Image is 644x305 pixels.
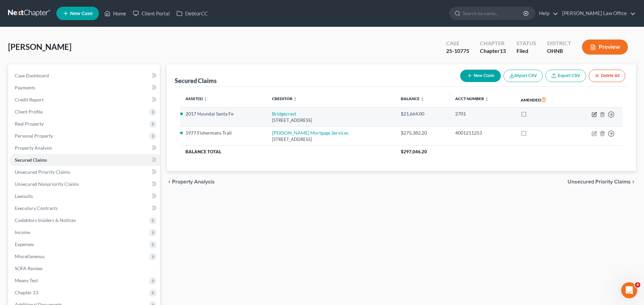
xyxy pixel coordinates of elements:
div: Secured Claims [175,77,217,85]
span: Payments [15,85,35,90]
div: 2701 [455,110,510,117]
span: Case Dashboard [15,73,49,78]
a: Lawsuits [9,190,160,202]
div: $275,382.20 [401,130,444,136]
div: Chapter [480,47,506,55]
a: Client Portal [129,7,173,19]
span: Unsecured Nonpriority Claims [15,181,79,187]
span: Personal Property [15,133,53,139]
a: Creditor unfold_more [272,96,297,101]
div: [STREET_ADDRESS] [272,136,390,143]
a: Unsecured Priority Claims [9,166,160,178]
div: Filed [517,47,536,55]
div: $21,664.00 [401,110,444,117]
a: Home [101,7,129,19]
a: Payments [9,82,160,94]
div: 25-10775 [446,47,469,55]
button: Unsecured Priority Claims chevron_right [568,179,636,184]
i: unfold_more [204,97,208,101]
a: Balance unfold_more [401,96,424,101]
i: unfold_more [293,97,297,101]
span: $297,046.20 [401,149,427,154]
div: Case [446,40,469,47]
span: Secured Claims [15,157,47,163]
button: Delete All [589,70,625,82]
li: 1977 Fishermans Trail [185,130,261,136]
a: Case Dashboard [9,70,160,82]
iframe: Intercom live chat [621,282,637,298]
div: [STREET_ADDRESS] [272,117,390,124]
span: Unsecured Priority Claims [15,169,70,175]
a: Export CSV [545,70,586,82]
span: Expenses [15,241,34,247]
span: Lawsuits [15,193,33,199]
a: DebtorCC [173,7,211,19]
span: 13 [500,48,506,54]
span: Credit Report [15,97,44,102]
a: Asset(s) unfold_more [185,96,208,101]
span: Income [15,229,30,235]
button: New Claim [460,70,501,82]
a: Unsecured Nonpriority Claims [9,178,160,190]
span: Property Analysis [172,179,215,184]
button: Preview [582,40,628,55]
span: Miscellaneous [15,253,45,259]
span: Means Test [15,278,38,283]
a: Secured Claims [9,154,160,166]
span: Chapter 13 [15,290,38,295]
a: [PERSON_NAME] Law Office [559,7,636,19]
i: unfold_more [420,97,424,101]
span: New Case [70,11,93,16]
i: unfold_more [485,97,489,101]
button: Import CSV [503,70,543,82]
input: Search by name... [463,7,524,19]
div: Status [517,40,536,47]
button: chevron_left Property Analysis [167,179,215,184]
span: Property Analysis [15,145,52,151]
span: Codebtors Insiders & Notices [15,217,76,223]
a: Acct Number unfold_more [455,96,489,101]
span: [PERSON_NAME] [8,42,71,52]
a: Property Analysis [9,142,160,154]
span: Client Profile [15,109,43,115]
a: Bridgecrest [272,111,296,117]
a: Credit Report [9,94,160,106]
i: chevron_left [167,179,172,184]
span: SOFA Review [15,265,43,271]
div: 4001211253 [455,130,510,136]
span: 4 [635,282,640,288]
span: Executory Contracts [15,205,58,211]
th: Amended [515,92,569,107]
th: Balance Total [180,146,395,158]
div: OHNB [547,47,571,55]
div: Chapter [480,40,506,47]
i: chevron_right [631,179,636,184]
div: District [547,40,571,47]
a: [PERSON_NAME] Mortgage Services [272,130,348,136]
a: SOFA Review [9,262,160,275]
span: Real Property [15,121,44,127]
span: Unsecured Priority Claims [568,179,631,184]
li: 2017 Hyundai Santa Fe [185,110,261,117]
a: Executory Contracts [9,202,160,214]
a: Help [536,7,558,19]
